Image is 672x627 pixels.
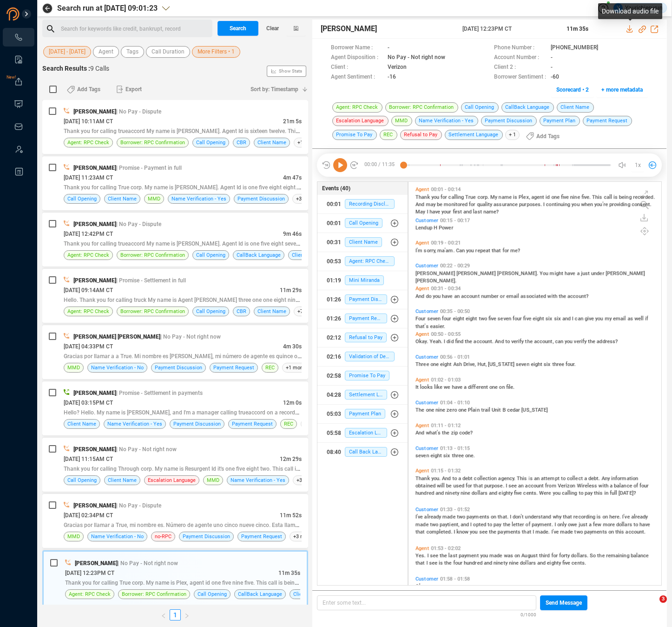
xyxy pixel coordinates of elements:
span: New! [7,68,16,87]
span: for [469,201,477,207]
span: eight [453,316,466,322]
div: 02:12 [327,330,341,345]
a: New! [14,77,23,87]
span: verify [511,339,525,345]
span: Mini Miranda [345,275,384,285]
span: we [444,384,452,390]
span: Client Name [257,307,286,316]
span: [PERSON_NAME] [606,270,645,276]
span: +3 more [292,194,319,204]
span: four [513,316,523,322]
span: three [552,361,566,367]
span: [DATE] 12:42PM CT [64,231,113,237]
img: prodigal-logo [7,7,58,20]
span: can [575,316,585,322]
span: Clear [266,21,279,36]
span: four [442,316,453,322]
span: account? [567,293,588,299]
span: Sort by: Timestamp [250,82,298,97]
span: [PERSON_NAME] [73,221,116,227]
button: Agent [93,46,119,58]
span: five [488,316,498,322]
button: [DATE] - [DATE] [43,46,91,58]
span: Borrower: RPC Confirmation [120,307,185,316]
span: Agent: RPC Check [67,138,109,147]
span: Lendup [415,225,434,231]
span: Client Name [108,194,137,203]
span: +10 more [294,138,323,147]
span: | Promise - Settlement in full [116,277,186,284]
span: number [481,293,500,299]
button: Add Tags [520,129,565,144]
button: Sort by: Timestamp [245,82,308,97]
span: Refusal to Pay [345,333,387,342]
span: ma'am. [437,247,456,253]
span: the [588,339,597,345]
div: 00:01 [327,216,341,231]
span: 12m 0s [283,400,302,406]
span: one [551,194,561,200]
span: seven [427,316,442,322]
span: The [415,407,426,413]
span: sorry, [424,247,437,253]
li: Inbox [3,117,34,136]
span: nine [570,194,581,200]
li: Interactions [3,28,34,47]
span: | Promise - Payment in full [116,165,182,171]
span: Hut, [477,361,488,367]
span: you [565,339,574,345]
span: file. [506,384,514,390]
span: Validation of Debt [345,352,395,361]
span: and [562,316,572,322]
span: be [437,201,444,207]
span: Agent: RPC Check [67,251,109,260]
span: And [415,201,426,207]
span: different [468,384,489,390]
span: Thank you for calling trueaccord My name is [PERSON_NAME]. Agent Id is sixteen twelve. This call ... [64,127,342,134]
span: Payment Request [232,420,273,428]
span: one [430,361,440,367]
span: I [427,209,429,215]
span: associated [520,293,547,299]
span: Call Duration [152,46,184,58]
span: you [572,201,581,207]
span: [DATE] 11:23AM CT [64,174,113,181]
span: Thank [415,194,431,200]
span: Scorecard • 2 [556,82,589,97]
span: Thank you for calling trueaccord My name is [PERSON_NAME]. Agent Id is one five eight seven. This... [64,240,329,247]
span: a [464,384,468,390]
span: account [461,293,481,299]
span: + more metadata [601,82,643,97]
span: Call Opening [196,138,225,147]
button: 00:53Agent: RPC Check [317,252,408,271]
span: Add Tags [77,82,100,97]
span: Hello. Thank you for calling truck My name is Agent [PERSON_NAME] three one one eight nine. This ... [64,296,335,303]
div: [PERSON_NAME]| Promise - Payment in full[DATE] 11:23AM CT4m 47sThank you for calling True corp. M... [42,156,308,210]
span: Call Opening [345,218,382,228]
span: Promise To Pay [345,371,389,380]
span: repeat [475,247,492,253]
span: find [455,339,465,345]
span: MMD [148,194,160,203]
span: CallBack Language [237,251,281,260]
div: 01:26 [327,292,341,307]
span: Plain [468,407,481,413]
span: continuing [546,201,572,207]
button: More Filters • 1 [192,46,240,58]
span: that's [415,323,430,329]
span: Borrower: RPC Confirmation [120,251,185,260]
span: if [645,316,648,322]
span: id [546,194,551,200]
span: MMD [67,363,80,372]
span: Hello? Hello. My name is [PERSON_NAME], and I'm a manager calling trueaccord on a recorded line. ... [64,408,343,416]
span: the [559,293,567,299]
span: This [592,194,604,200]
span: Name Verification - No [91,363,144,372]
span: eight [440,361,453,367]
span: your [441,209,453,215]
span: [DATE] 09:14AM CT [64,287,113,293]
div: 00:31 [327,235,341,250]
span: have [565,270,577,276]
button: Add Tags [61,82,106,97]
span: [PERSON_NAME] [73,390,116,396]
